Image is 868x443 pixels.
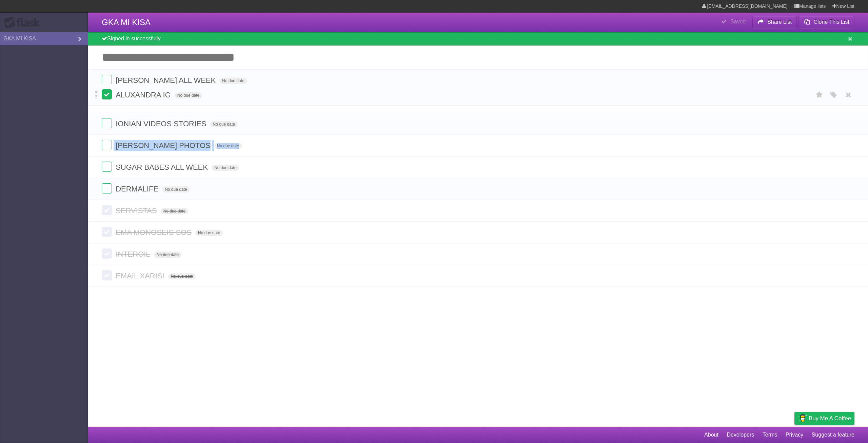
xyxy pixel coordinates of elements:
[195,230,223,236] span: No due date
[116,76,217,85] span: [PERSON_NAME] ALL WEEK
[116,141,212,150] span: [PERSON_NAME] PHOTOS
[168,273,196,279] span: No due date
[102,118,112,128] label: Done
[116,119,208,128] span: ΙΟΝΙΑΝ VIDEOS STORIES
[798,16,854,28] button: Clone This List
[210,121,238,127] span: No due date
[116,272,166,280] span: EMAIL XARISI
[116,206,158,215] span: SERVISTAS
[102,162,112,172] label: Done
[102,183,112,193] label: Done
[161,208,188,214] span: No due date
[3,17,44,29] div: Flask
[88,32,868,45] div: Signed in successfully.
[102,75,112,85] label: Done
[116,250,152,258] span: INTEROIL
[212,165,239,171] span: No due date
[116,185,160,193] span: DERMALIFE
[102,89,112,99] label: Done
[812,428,854,441] a: Suggest a feature
[162,186,190,192] span: No due date
[809,412,851,424] span: Buy me a coffee
[175,92,202,98] span: No due date
[727,428,754,441] a: Developers
[219,78,247,84] span: No due date
[813,19,849,25] b: Clone This List
[116,228,193,237] span: EMA MONOSEIS SOS
[102,227,112,237] label: Done
[794,412,854,425] a: Buy me a coffee
[798,412,807,424] img: Buy me a coffee
[102,140,112,150] label: Done
[154,252,181,258] span: No due date
[102,270,112,280] label: Done
[786,428,803,441] a: Privacy
[116,163,210,171] span: SUGAR BABES ALL WEEK
[102,18,151,27] span: GKA MI KISA
[752,16,797,28] button: Share List
[730,19,746,24] b: Saved
[813,89,826,100] label: Star task
[102,248,112,259] label: Done
[704,428,718,441] a: About
[214,143,242,149] span: No due date
[763,428,777,441] a: Terms
[102,205,112,215] label: Done
[116,91,173,99] span: ALUXANDRA IG
[767,19,792,25] b: Share List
